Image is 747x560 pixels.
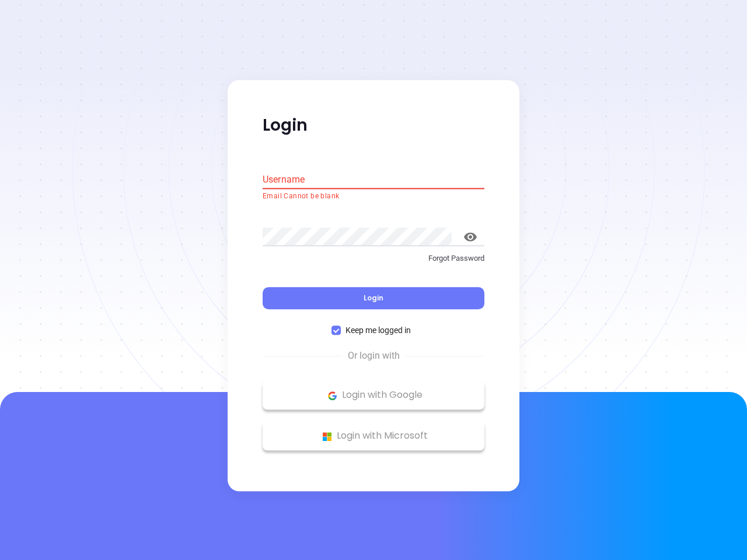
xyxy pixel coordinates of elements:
button: Microsoft Logo Login with Microsoft [263,422,484,451]
button: toggle password visibility [456,223,484,251]
img: Microsoft Logo [320,429,334,444]
a: Forgot Password [263,253,484,274]
p: Login with Microsoft [268,428,479,445]
p: Forgot Password [263,253,484,264]
span: Keep me logged in [341,324,416,337]
button: Google Logo Login with Google [263,381,484,410]
p: Login [263,115,484,136]
span: Login [364,293,383,303]
span: Or login with [342,349,406,363]
p: Email Cannot be blank [263,191,484,202]
img: Google Logo [325,388,340,403]
button: Login [263,288,484,310]
p: Login with Google [268,387,479,404]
